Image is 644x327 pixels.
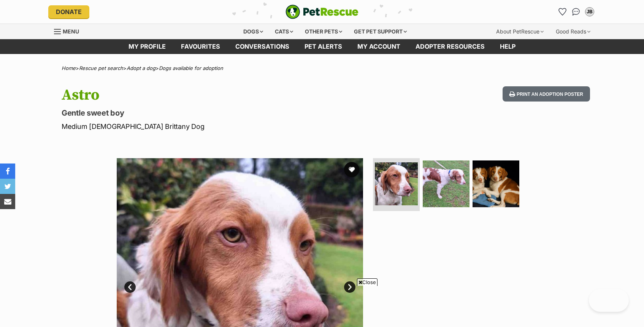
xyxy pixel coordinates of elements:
[344,162,359,177] button: favourite
[584,6,596,18] button: My account
[184,289,460,323] iframe: Advertisement
[286,5,358,19] a: PetRescue
[349,24,412,39] div: Get pet support
[79,65,123,71] a: Rescue pet search
[570,6,582,18] a: Conversations
[357,278,378,286] span: Close
[62,86,383,104] h1: Astro
[408,39,492,54] a: Adopter resources
[238,24,268,39] div: Dogs
[344,281,355,293] a: Next
[270,24,298,39] div: Cats
[62,65,76,71] a: Home
[48,5,89,18] a: Donate
[423,160,470,207] img: Photo of Astro
[589,289,629,312] iframe: Help Scout Beacon - Open
[127,65,155,71] a: Adopt a dog
[124,281,136,293] a: Prev
[556,6,596,18] ul: Account quick links
[62,108,383,118] p: Gentle sweet boy
[173,39,228,54] a: Favourites
[297,39,350,54] a: Pet alerts
[62,121,383,132] p: Medium [DEMOGRAPHIC_DATA] Brittany Dog
[491,24,549,39] div: About PetRescue
[63,28,79,35] span: Menu
[300,24,347,39] div: Other pets
[473,160,519,207] img: Photo of Astro
[586,8,593,16] div: JB
[375,162,418,205] img: Photo of Astro
[550,24,596,39] div: Good Reads
[556,6,568,18] a: Favourites
[286,5,358,19] img: logo-e224e6f780fb5917bec1dbf3a21bbac754714ae5b6737aabdf751b685950b380.svg
[350,39,408,54] a: My account
[43,65,601,71] div: > > >
[572,8,580,16] img: chat-41dd97257d64d25036548639549fe6c8038ab92f7586957e7f3b1b290dea8141.svg
[121,39,173,54] a: My profile
[503,86,590,102] button: Print an adoption poster
[54,24,84,38] a: Menu
[492,39,523,54] a: Help
[228,39,297,54] a: conversations
[159,65,223,71] a: Dogs available for adoption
